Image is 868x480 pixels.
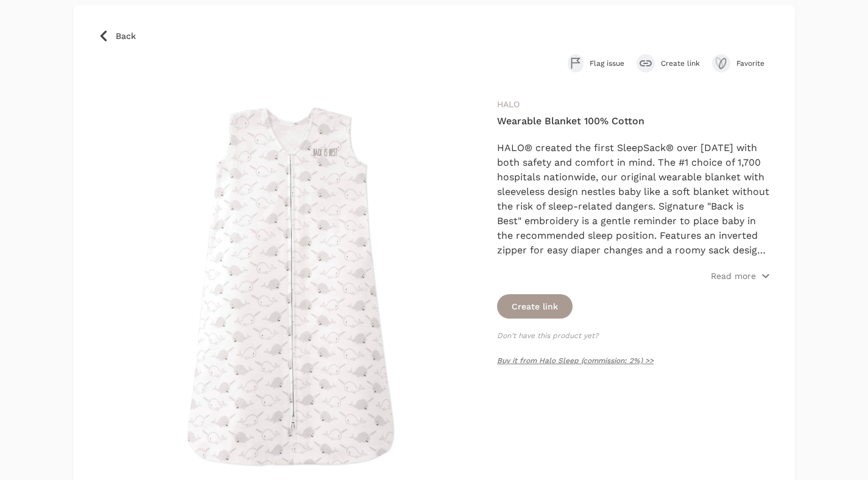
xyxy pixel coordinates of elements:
img: Wearable Blanket 100% Cotton [102,97,480,475]
button: Read more [711,270,771,282]
span: Flag issue [590,58,624,68]
span: Create link [661,58,700,68]
div: HALO® created the first SleepSack® over [DATE] with both safety and comfort in mind. The #1 choic... [497,141,771,258]
a: Buy it from Halo Sleep (commission: 2%) >> [497,356,654,365]
span: Favorite [736,58,771,68]
p: Read more [711,270,756,282]
p: Don't have this product yet? [497,331,771,341]
h4: Wearable Blanket 100% Cotton [497,114,771,129]
button: Create link [497,294,573,319]
span: Back [116,30,136,42]
a: HALO [497,99,520,109]
button: Flag issue [568,54,624,72]
button: Create link [637,54,700,72]
button: Favorite [712,54,771,72]
a: Back [97,30,771,42]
